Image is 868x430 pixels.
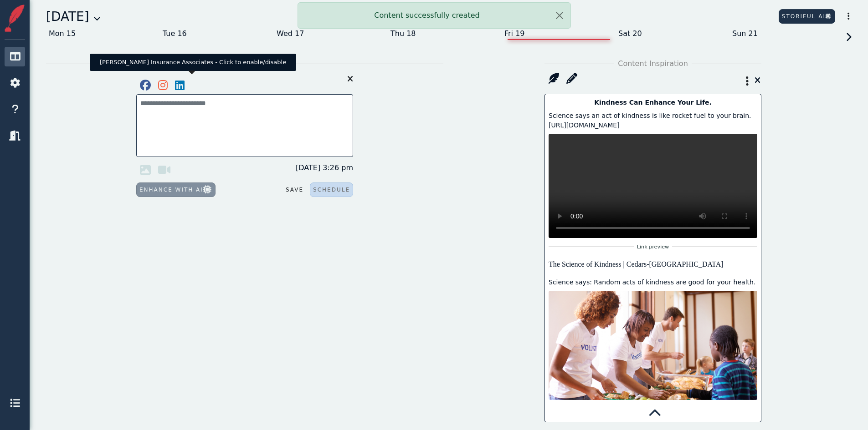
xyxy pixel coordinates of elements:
div: Kindness Can Enhance Your Life. [549,98,757,107]
div: Content successfully created [298,2,571,29]
button: Close [549,3,570,28]
iframe: Chat [829,389,861,423]
div: Post Form [46,58,443,69]
span: Link preview [637,244,669,250]
div: [DATE] [46,7,101,26]
div: Tue 16 [160,26,274,41]
div: Mon 15 [46,26,160,41]
div: Sun 21 [729,26,843,41]
span: [DATE] 3:26 pm [288,162,353,173]
button: Storiful AI [779,9,835,24]
div: Thu 18 [388,26,502,41]
div: Science says an act of kindness is like rocket fuel to your brain. [URL][DOMAIN_NAME] [549,111,757,130]
div: Science says: Random acts of kindness are good for your health. [549,242,757,404]
div: Sat 20 [616,26,729,41]
div: Content Inspiration [544,58,761,69]
div: Wed 17 [274,26,388,41]
img: Link [549,291,757,400]
h6: The Science of Kindness | Cedars-[GEOGRAPHIC_DATA] [549,258,757,270]
div: Fri 19 [502,26,616,41]
button: Save [283,183,306,197]
img: Storiful Square [1,5,28,32]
